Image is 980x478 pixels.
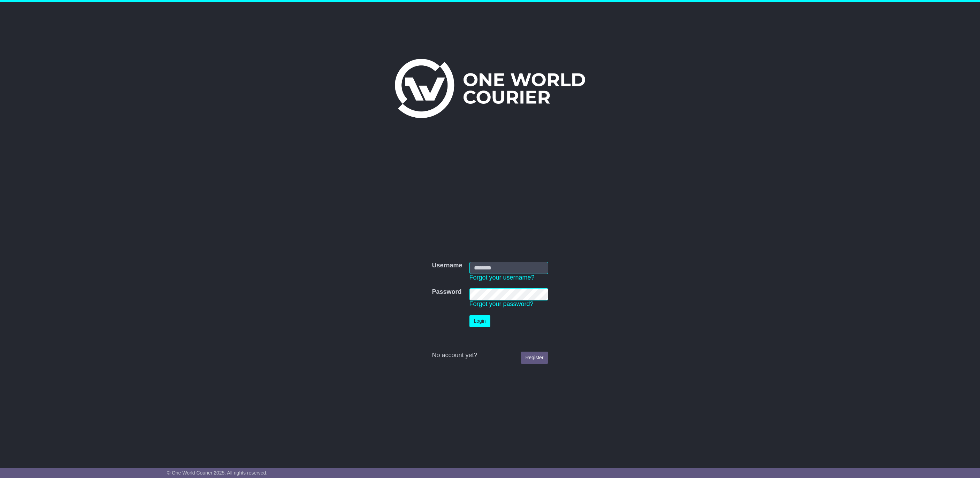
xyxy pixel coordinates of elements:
[167,470,268,476] span: © One World Courier 2025. All rights reserved.
[432,288,461,296] label: Password
[521,352,548,364] a: Register
[469,315,490,327] button: Login
[432,262,462,269] label: Username
[395,59,585,118] img: One World
[469,300,534,307] a: Forgot your password?
[469,274,535,281] a: Forgot your username?
[432,352,548,359] div: No account yet?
